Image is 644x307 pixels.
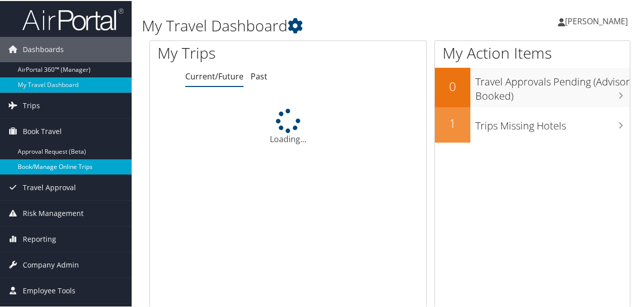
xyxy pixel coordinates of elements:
h1: My Travel Dashboard [142,14,472,35]
span: [PERSON_NAME] [565,15,628,26]
span: Company Admin [23,251,79,277]
h1: My Action Items [435,41,630,63]
span: Travel Approval [23,174,76,199]
h3: Travel Approvals Pending (Advisor Booked) [475,69,630,102]
a: Past [251,70,267,81]
span: Book Travel [23,118,62,143]
a: 0Travel Approvals Pending (Advisor Booked) [435,67,630,106]
span: Employee Tools [23,277,75,302]
div: Loading... [150,108,426,144]
h2: 1 [435,114,470,131]
span: Trips [23,92,40,117]
a: [PERSON_NAME] [558,5,638,35]
h2: 0 [435,77,470,94]
img: airportal-logo.png [22,7,124,30]
a: Current/Future [185,70,244,81]
span: Risk Management [23,200,84,225]
h1: My Trips [157,41,303,63]
span: Reporting [23,226,56,251]
h3: Trips Missing Hotels [475,113,630,132]
a: 1Trips Missing Hotels [435,106,630,142]
span: Dashboards [23,36,64,61]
